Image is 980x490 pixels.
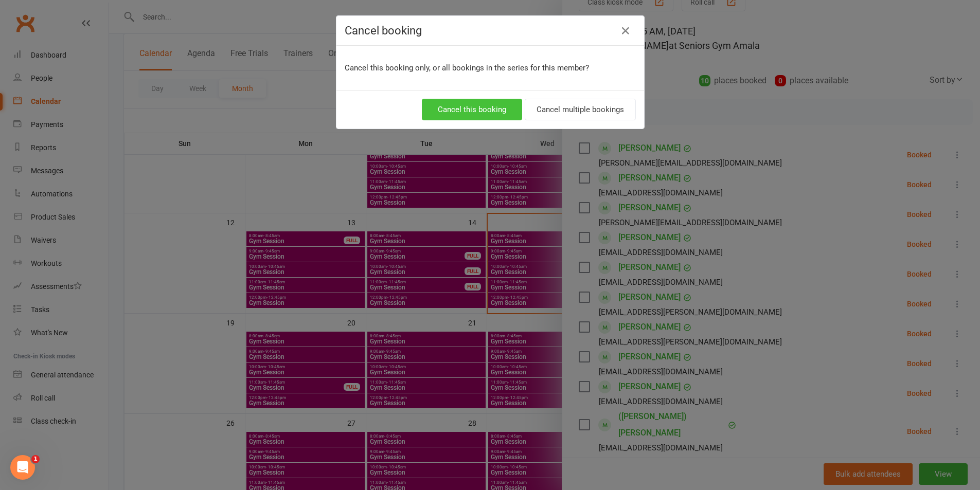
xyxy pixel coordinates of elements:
button: Close [617,23,634,39]
iframe: Intercom live chat [10,455,35,480]
button: Cancel this booking [422,99,522,120]
p: Cancel this booking only, or all bookings in the series for this member? [345,62,636,74]
button: Cancel multiple bookings [525,99,636,120]
h4: Cancel booking [345,24,636,37]
span: 1 [31,455,40,463]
